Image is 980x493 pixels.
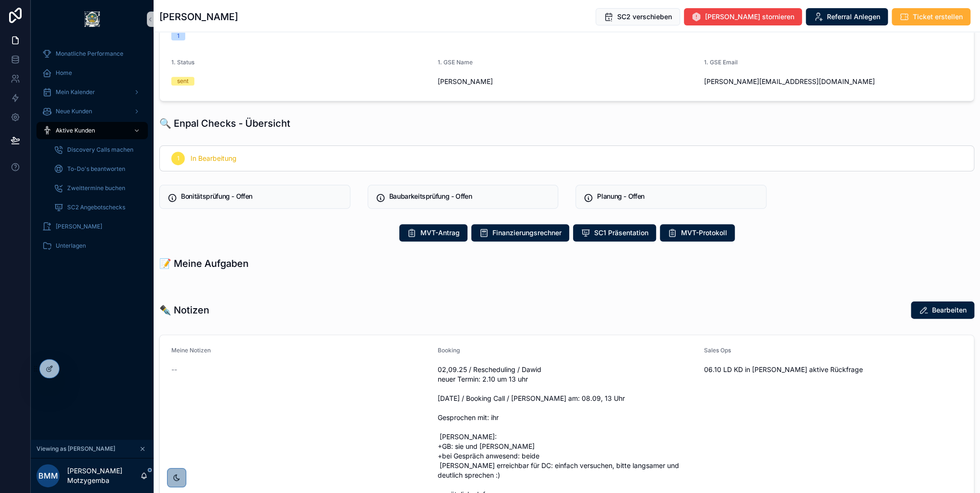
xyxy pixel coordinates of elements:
h1: 🔍 Enpal Checks - Übersicht [159,117,290,130]
span: SC1 Präsentation [594,228,648,238]
span: Aktive Kunden [56,127,95,134]
span: 1 [177,155,179,162]
span: [PERSON_NAME] [56,223,102,230]
a: Monatliche Performance [36,45,148,62]
span: To-Do's beantworten [67,165,125,173]
button: MVT-Protokoll [660,224,735,241]
span: In Bearbeitung [191,154,237,163]
h5: Baubarkeitsprüfung - Offen [389,193,550,200]
span: Unterlagen [56,242,86,250]
span: Finanzierungsrechner [492,228,562,238]
h1: ✒️ Notizen [159,303,209,317]
span: [PERSON_NAME] stornieren [705,12,794,22]
a: Neue Kunden [36,103,148,120]
p: [PERSON_NAME] Motzygemba [67,466,140,485]
span: Meine Notizen [171,347,211,354]
button: Bearbeiten [911,301,974,319]
div: sent [177,77,189,85]
button: [PERSON_NAME] stornieren [684,8,802,25]
span: Zweittermine buchen [67,184,125,192]
span: [PERSON_NAME] [438,77,696,86]
a: Unterlagen [36,237,148,254]
a: To-Do's beantworten [48,160,148,178]
span: Home [56,69,72,77]
h5: Bonitätsprüfung - Offen [181,193,342,200]
span: Booking [438,347,460,354]
a: Discovery Calls machen [48,141,148,158]
span: Bearbeiten [932,305,967,315]
button: Finanzierungsrechner [471,224,569,241]
span: Referral Anlegen [827,12,880,22]
span: MVT-Antrag [420,228,460,238]
a: Aktive Kunden [36,122,148,139]
span: Monatliche Performance [56,50,123,58]
span: 06.10 LD KD in [PERSON_NAME] aktive Rückfrage [704,365,962,374]
img: App logo [84,12,100,27]
span: 1. GSE Name [438,59,473,66]
span: Mein Kalender [56,88,95,96]
button: MVT-Antrag [399,224,467,241]
a: Mein Kalender [36,84,148,101]
span: Neue Kunden [56,108,92,115]
button: SC2 verschieben [596,8,680,25]
span: BMM [38,470,58,481]
h1: 📝 Meine Aufgaben [159,257,249,270]
span: Viewing as [PERSON_NAME] [36,445,115,453]
span: SC2 Angebotschecks [67,204,125,211]
span: Discovery Calls machen [67,146,133,154]
div: scrollable content [31,38,154,267]
h1: [PERSON_NAME] [159,10,238,24]
span: 1. Status [171,59,194,66]
a: [PERSON_NAME] [36,218,148,235]
span: -- [171,365,177,374]
div: 1 [177,32,179,40]
button: Referral Anlegen [806,8,888,25]
a: SC2 Angebotschecks [48,199,148,216]
button: Ticket erstellen [892,8,970,25]
span: 1. GSE Email [704,59,737,66]
span: MVT-Protokoll [681,228,727,238]
button: SC1 Präsentation [573,224,656,241]
span: SC2 verschieben [617,12,672,22]
span: [PERSON_NAME][EMAIL_ADDRESS][DOMAIN_NAME] [704,77,962,86]
span: Sales Ops [704,347,730,354]
a: Zweittermine buchen [48,180,148,197]
span: Ticket erstellen [913,12,963,22]
a: Home [36,64,148,82]
h5: Planung - Offen [597,193,758,200]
